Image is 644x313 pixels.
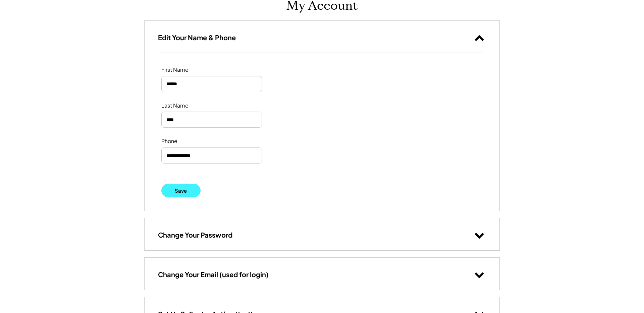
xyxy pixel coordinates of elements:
h3: Change Your Password [158,231,232,239]
button: Save [161,184,201,197]
div: First Name [161,66,228,73]
div: Last Name [161,102,228,109]
h3: Edit Your Name & Phone [158,33,236,42]
div: Phone [161,138,228,145]
h3: Change Your Email (used for login) [158,270,269,279]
